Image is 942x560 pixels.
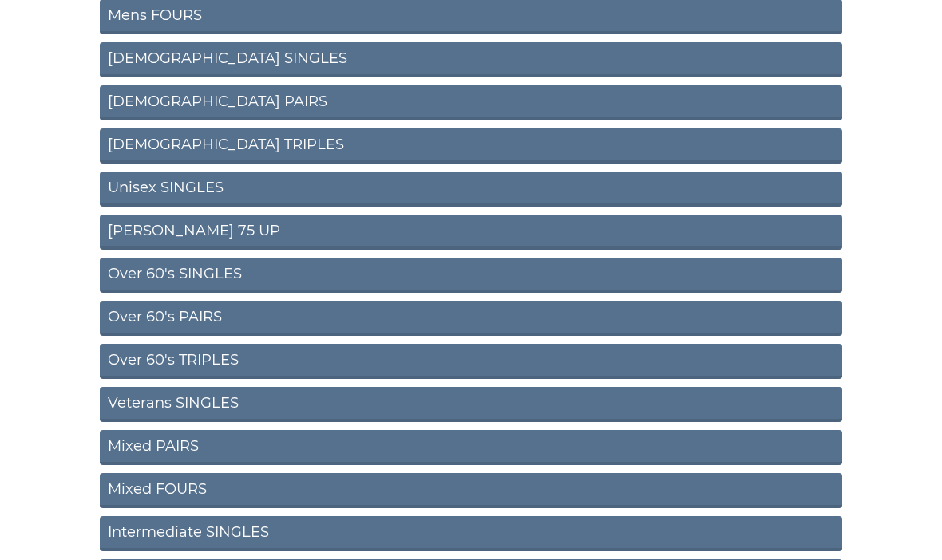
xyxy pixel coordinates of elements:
a: Intermediate SINGLES [100,516,842,551]
a: [DEMOGRAPHIC_DATA] SINGLES [100,42,842,77]
a: Mixed FOURS [100,473,842,508]
a: [DEMOGRAPHIC_DATA] PAIRS [100,85,842,120]
a: [DEMOGRAPHIC_DATA] TRIPLES [100,128,842,164]
a: Mixed PAIRS [100,430,842,465]
a: Over 60's TRIPLES [100,344,842,379]
a: [PERSON_NAME] 75 UP [100,215,842,250]
a: Veterans SINGLES [100,387,842,422]
a: Over 60's PAIRS [100,301,842,336]
a: Over 60's SINGLES [100,258,842,293]
a: Unisex SINGLES [100,172,842,207]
